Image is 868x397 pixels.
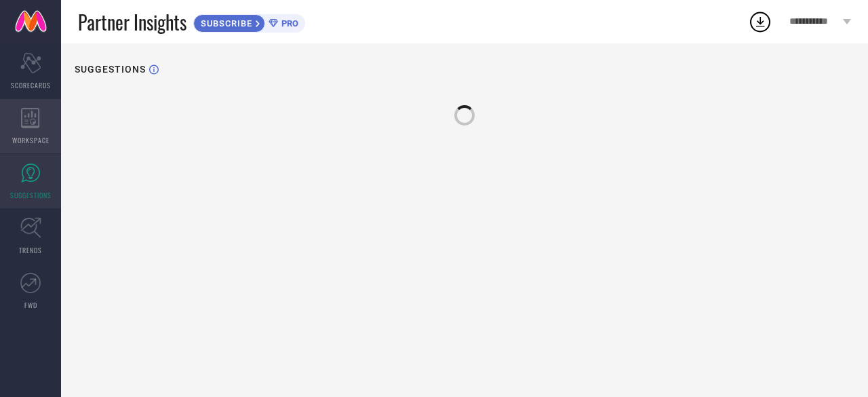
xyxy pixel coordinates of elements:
span: PRO [278,18,298,29]
span: FWD [24,300,37,310]
span: Partner Insights [78,8,186,36]
a: SUBSCRIBEPRO [193,11,305,33]
h1: SUGGESTIONS [75,64,146,75]
span: WORKSPACE [12,135,50,145]
span: SCORECARDS [11,80,51,90]
span: SUBSCRIBE [194,18,256,29]
span: TRENDS [19,245,42,255]
span: SUGGESTIONS [10,190,52,200]
div: Open download list [748,10,772,34]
